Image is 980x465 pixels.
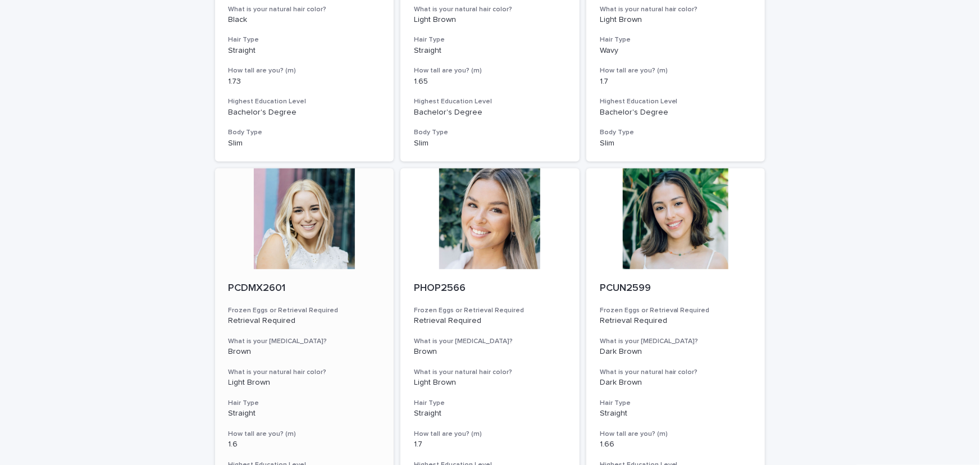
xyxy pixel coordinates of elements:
[414,348,566,357] p: Brown
[414,98,566,107] h3: Highest Education Level
[229,36,381,45] h3: Hair Type
[414,409,566,419] p: Straight
[600,108,752,118] p: Bachelor's Degree
[600,129,752,138] h3: Body Type
[600,440,752,450] p: 1.66
[414,16,566,25] p: Light Brown
[414,317,566,326] p: Retrieval Required
[229,430,381,439] h3: How tall are you? (m)
[600,368,752,377] h3: What is your natural hair color?
[600,5,752,14] h3: What is your natural hair color?
[229,108,381,118] p: Bachelor's Degree
[414,5,566,14] h3: What is your natural hair color?
[600,47,752,56] p: Wavy
[414,338,566,347] h3: What is your [MEDICAL_DATA]?
[600,348,752,357] p: Dark Brown
[414,430,566,439] h3: How tall are you? (m)
[229,16,381,25] p: Black
[229,440,381,450] p: 1.6
[229,47,381,56] p: Straight
[229,399,381,408] h3: Hair Type
[229,129,381,138] h3: Body Type
[600,283,752,295] p: PCUN2599
[600,317,752,326] p: Retrieval Required
[229,368,381,377] h3: What is your natural hair color?
[414,283,566,295] p: PHOP2566
[600,16,752,25] p: Light Brown
[600,307,752,316] h3: Frozen Eggs or Retrieval Required
[229,409,381,419] p: Straight
[414,379,566,388] p: Light Brown
[600,338,752,347] h3: What is your [MEDICAL_DATA]?
[414,368,566,377] h3: What is your natural hair color?
[229,283,381,295] p: PCDMX2601
[414,399,566,408] h3: Hair Type
[600,379,752,388] p: Dark Brown
[414,440,566,450] p: 1.7
[414,77,566,87] p: 1.65
[414,139,566,149] p: Slim
[414,47,566,56] p: Straight
[414,129,566,138] h3: Body Type
[600,399,752,408] h3: Hair Type
[414,36,566,45] h3: Hair Type
[229,98,381,107] h3: Highest Education Level
[600,98,752,107] h3: Highest Education Level
[229,317,381,326] p: Retrieval Required
[414,67,566,76] h3: How tall are you? (m)
[229,5,381,14] h3: What is your natural hair color?
[600,139,752,149] p: Slim
[600,36,752,45] h3: Hair Type
[600,67,752,76] h3: How tall are you? (m)
[414,108,566,118] p: Bachelor's Degree
[229,379,381,388] p: Light Brown
[229,139,381,149] p: Slim
[600,430,752,439] h3: How tall are you? (m)
[229,67,381,76] h3: How tall are you? (m)
[600,77,752,87] p: 1.7
[229,307,381,316] h3: Frozen Eggs or Retrieval Required
[229,77,381,87] p: 1.73
[414,307,566,316] h3: Frozen Eggs or Retrieval Required
[600,409,752,419] p: Straight
[229,348,381,357] p: Brown
[229,338,381,347] h3: What is your [MEDICAL_DATA]?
